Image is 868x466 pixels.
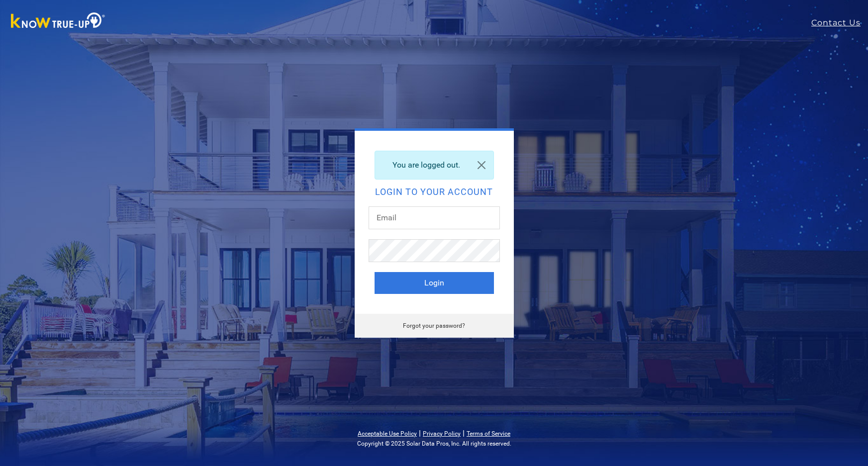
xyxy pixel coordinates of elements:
a: Forgot your password? [403,322,465,329]
button: Login [375,272,494,294]
span: | [463,428,465,438]
a: Close [470,151,493,179]
h2: Login to your account [375,187,494,196]
img: Know True-Up [6,10,110,33]
a: Acceptable Use Policy [358,430,417,437]
a: Contact Us [811,17,868,29]
a: Terms of Service [467,430,510,437]
a: Privacy Policy [423,430,461,437]
input: Email [369,206,500,229]
div: You are logged out. [375,151,494,180]
span: | [419,428,421,438]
